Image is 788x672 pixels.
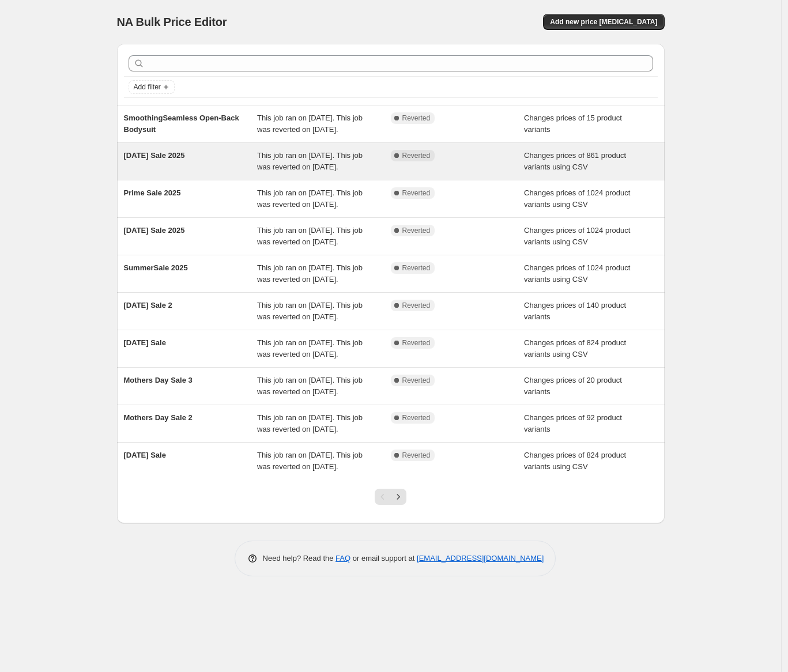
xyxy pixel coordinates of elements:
span: Need help? Read the [263,554,336,562]
span: Changes prices of 824 product variants using CSV [524,338,626,358]
span: This job ran on [DATE]. This job was reverted on [DATE]. [257,263,363,284]
span: Changes prices of 861 product variants using CSV [524,151,626,171]
nav: Pagination [375,489,406,505]
span: Reverted [402,226,431,235]
span: Mothers Day Sale 3 [124,376,193,384]
span: SummerSale 2025 [124,263,188,272]
span: Reverted [402,263,431,273]
span: This job ran on [DATE]. This job was reverted on [DATE]. [257,226,363,246]
button: Add filter [129,80,175,94]
span: [DATE] Sale [124,451,166,459]
span: [DATE] Sale 2 [124,301,172,309]
span: Changes prices of 1024 product variants using CSV [524,263,630,284]
span: NA Bulk Price Editor [117,16,227,28]
span: [DATE] Sale 2025 [124,151,185,160]
button: Next [390,489,406,505]
span: [DATE] Sale [124,338,166,347]
span: Reverted [402,151,431,160]
span: This job ran on [DATE]. This job was reverted on [DATE]. [257,151,363,171]
span: Changes prices of 1024 product variants using CSV [524,188,630,209]
span: This job ran on [DATE]. This job was reverted on [DATE]. [257,338,363,358]
span: Reverted [402,413,431,422]
a: [EMAIL_ADDRESS][DOMAIN_NAME] [417,554,544,562]
span: This job ran on [DATE]. This job was reverted on [DATE]. [257,451,363,471]
span: Reverted [402,338,431,348]
span: Changes prices of 824 product variants using CSV [524,451,626,471]
span: Add filter [134,82,161,92]
span: Reverted [402,376,431,385]
span: This job ran on [DATE]. This job was reverted on [DATE]. [257,114,363,134]
span: [DATE] Sale 2025 [124,226,185,235]
span: This job ran on [DATE]. This job was reverted on [DATE]. [257,413,363,433]
span: Add new price [MEDICAL_DATA] [550,17,657,27]
span: SmoothingSeamless Open-Back Bodysuit [124,114,239,134]
span: Changes prices of 140 product variants [524,301,626,321]
span: This job ran on [DATE]. This job was reverted on [DATE]. [257,376,363,396]
span: or email support at [350,554,417,562]
span: Changes prices of 15 product variants [524,114,622,134]
button: Add new price [MEDICAL_DATA] [543,14,664,30]
span: This job ran on [DATE]. This job was reverted on [DATE]. [257,301,363,321]
span: Reverted [402,301,431,310]
span: This job ran on [DATE]. This job was reverted on [DATE]. [257,188,363,209]
a: FAQ [335,554,350,562]
span: Changes prices of 20 product variants [524,376,622,396]
span: Changes prices of 92 product variants [524,413,622,433]
span: Mothers Day Sale 2 [124,413,193,422]
span: Reverted [402,188,431,198]
span: Reverted [402,451,431,460]
span: Prime Sale 2025 [124,188,181,197]
span: Reverted [402,114,431,123]
span: Changes prices of 1024 product variants using CSV [524,226,630,246]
